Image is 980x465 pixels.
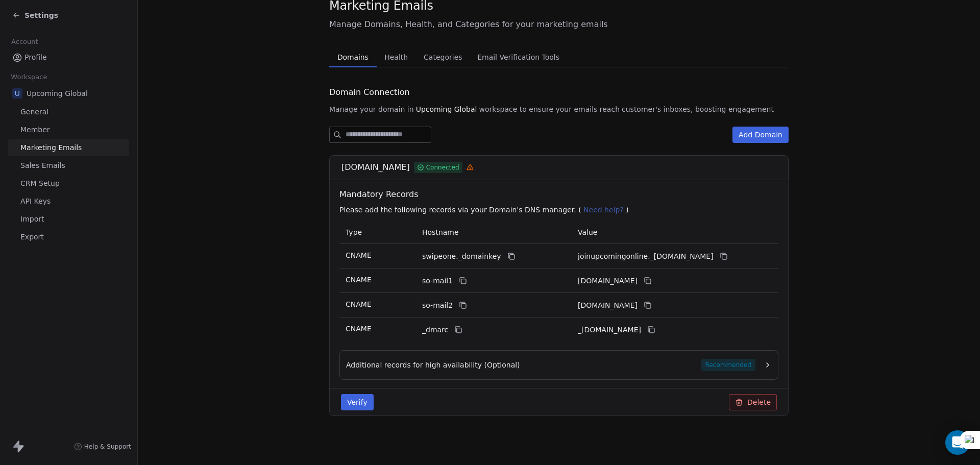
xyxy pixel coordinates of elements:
[578,251,714,262] span: joinupcomingonline._domainkey.swipeone.email
[8,104,129,120] a: General
[20,160,65,171] span: Sales Emails
[74,443,131,451] a: Help & Support
[20,142,82,153] span: Marketing Emails
[422,300,453,311] span: so-mail2
[346,325,372,333] span: CNAME
[416,104,477,114] span: Upcoming Global
[578,276,638,286] span: joinupcomingonline1.swipeone.email
[945,430,970,455] div: Open Intercom Messenger
[20,107,48,117] span: General
[7,69,52,85] span: Workspace
[8,157,129,174] a: Sales Emails
[341,161,410,174] span: [DOMAIN_NAME]
[329,86,410,99] span: Domain Connection
[24,10,58,20] span: Settings
[346,360,520,370] span: Additional records for high availability (Optional)
[20,214,44,225] span: Import
[20,232,44,242] span: Export
[346,227,410,238] p: Type
[12,88,22,99] span: U
[20,125,50,135] span: Member
[84,443,131,451] span: Help & Support
[479,104,620,114] span: workspace to ensure your emails reach
[346,359,772,371] button: Additional records for high availability (Optional)Recommended
[7,34,42,50] span: Account
[20,196,51,207] span: API Keys
[8,229,129,246] a: Export
[20,178,60,189] span: CRM Setup
[346,300,372,308] span: CNAME
[346,251,372,259] span: CNAME
[346,276,372,284] span: CNAME
[8,49,129,66] a: Profile
[8,121,129,138] a: Member
[583,206,624,214] span: Need help?
[8,139,129,156] a: Marketing Emails
[729,394,777,410] button: Delete
[24,52,47,63] span: Profile
[422,276,453,286] span: so-mail1
[701,359,755,371] span: Recommended
[380,50,412,64] span: Health
[473,50,563,64] span: Email Verification Tools
[578,325,641,335] span: _dmarc.swipeone.email
[8,211,129,228] a: Import
[622,104,774,114] span: customer's inboxes, boosting engagement
[341,394,374,410] button: Verify
[339,205,782,215] p: Please add the following records via your Domain's DNS manager. ( )
[422,251,501,262] span: swipeone._domainkey
[12,10,58,20] a: Settings
[732,127,789,143] button: Add Domain
[422,228,459,236] span: Hostname
[329,18,789,31] span: Manage Domains, Health, and Categories for your marketing emails
[333,50,373,64] span: Domains
[426,163,459,172] span: Connected
[8,175,129,192] a: CRM Setup
[27,88,88,99] span: Upcoming Global
[578,228,597,236] span: Value
[578,300,638,311] span: joinupcomingonline2.swipeone.email
[420,50,466,64] span: Categories
[329,104,414,114] span: Manage your domain in
[339,188,782,201] span: Mandatory Records
[422,325,448,335] span: _dmarc
[8,193,129,210] a: API Keys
